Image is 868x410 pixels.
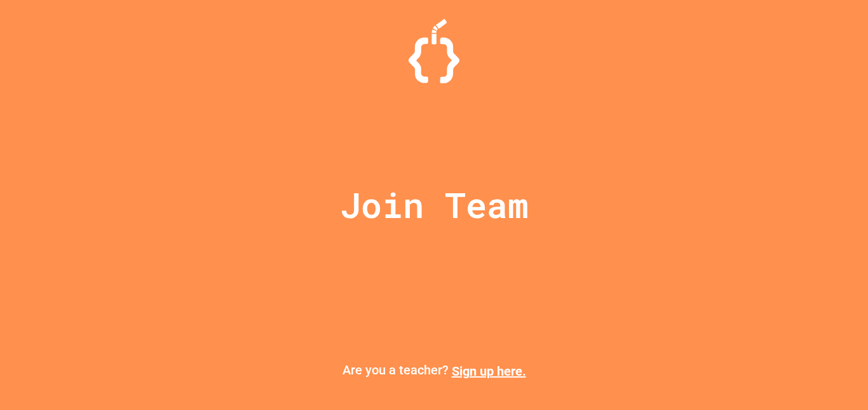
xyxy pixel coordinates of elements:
img: Logo.svg [409,19,459,83]
iframe: chat widget [763,304,855,358]
p: Are you a teacher? [10,360,858,381]
p: Join Team [340,179,529,231]
iframe: chat widget [815,359,855,397]
a: Sign up here. [452,364,526,379]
